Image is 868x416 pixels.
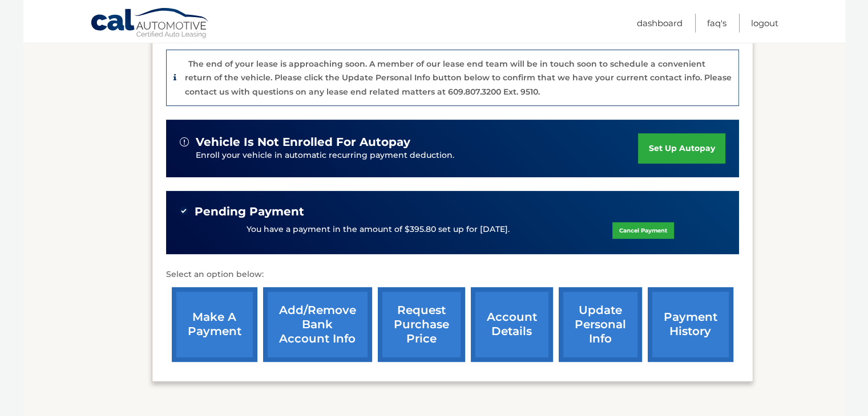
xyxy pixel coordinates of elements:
[180,207,188,215] img: check-green.svg
[180,137,189,146] img: alert-white.svg
[751,14,778,32] a: Logout
[612,222,674,239] a: Cancel Payment
[185,59,732,97] p: The end of your lease is approaching soon. A member of our lease end team will be in touch soon t...
[648,287,733,362] a: payment history
[559,287,642,362] a: update personal info
[172,287,257,362] a: make a payment
[638,133,725,164] a: set up autopay
[263,287,372,362] a: Add/Remove bank account info
[637,14,683,32] a: Dashboard
[196,135,410,149] span: vehicle is not enrolled for autopay
[196,149,639,162] p: Enroll your vehicle in automatic recurring payment deduction.
[378,287,465,362] a: request purchase price
[166,268,739,282] p: Select an option below:
[471,287,553,362] a: account details
[707,14,726,32] a: FAQ's
[90,7,210,40] a: Cal Automotive
[247,223,510,236] p: You have a payment in the amount of $395.80 set up for [DATE].
[195,205,304,219] span: Pending Payment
